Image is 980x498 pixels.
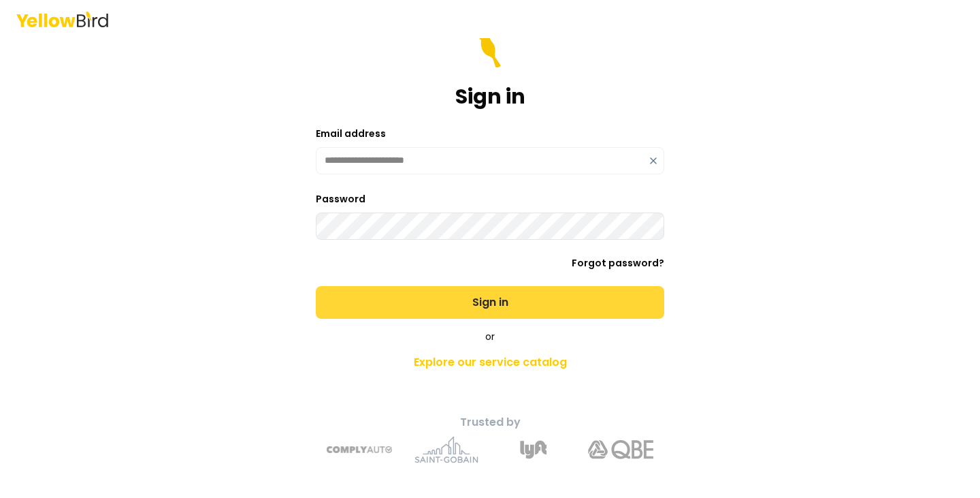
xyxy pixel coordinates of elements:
[250,414,730,431] p: Trusted by
[250,349,730,376] a: Explore our service catalog
[572,256,664,270] a: Forgot password?
[316,192,365,206] label: Password
[316,127,386,140] label: Email address
[485,330,495,343] span: or
[455,84,525,109] h1: Sign in
[316,286,664,319] button: Sign in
